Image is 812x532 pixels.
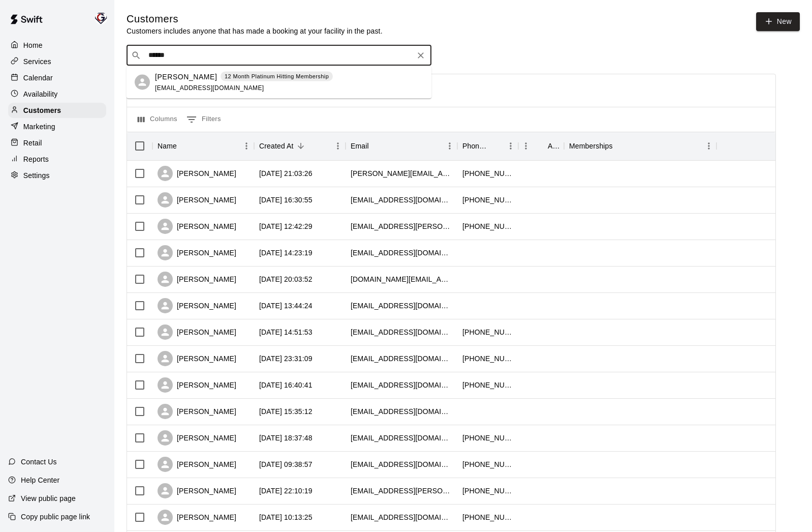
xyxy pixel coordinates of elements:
[351,274,452,284] div: mscurtin.mc@gmail.com
[462,512,513,522] div: +17577687862
[462,132,489,160] div: Phone Number
[259,327,313,337] div: 2025-08-11 14:51:53
[259,248,313,258] div: 2025-08-15 14:23:19
[8,70,106,85] div: Calendar
[462,380,513,390] div: +15713345519
[351,380,452,390] div: angeleque@gmail.com
[158,430,236,446] div: [PERSON_NAME]
[158,457,236,472] div: [PERSON_NAME]
[462,327,513,337] div: +18049460053
[8,54,106,69] a: Services
[23,122,55,132] p: Marketing
[462,195,513,205] div: +17034006027
[8,103,106,118] a: Customers
[8,168,106,183] div: Settings
[127,26,383,36] p: Customers includes anyone that has made a booking at your facility in the past.
[569,132,613,160] div: Memberships
[414,48,428,63] button: Clear
[259,512,313,522] div: 2025-08-02 10:13:25
[23,105,61,115] p: Customers
[158,483,236,498] div: [PERSON_NAME]
[351,221,452,231] div: ksenia.garcia@att.net
[351,248,452,258] div: johnbrueggenann@gmail.com
[259,274,313,284] div: 2025-08-13 20:03:52
[351,406,452,417] div: tyler.hruska5@gmail.com
[21,457,57,467] p: Contact Us
[259,301,313,311] div: 2025-08-13 13:44:24
[158,510,236,525] div: [PERSON_NAME]
[351,459,452,469] div: chefweb18@gmail.com
[489,139,503,153] button: Sort
[158,351,236,366] div: [PERSON_NAME]
[259,380,313,390] div: 2025-08-05 16:40:41
[152,132,254,160] div: Name
[259,195,313,205] div: 2025-08-16 16:30:55
[158,298,236,313] div: [PERSON_NAME]
[155,71,217,82] p: [PERSON_NAME]
[462,168,513,179] div: +15019446250
[346,132,457,160] div: Email
[613,139,627,153] button: Sort
[135,75,150,90] div: Krista Day
[158,192,236,208] div: [PERSON_NAME]
[462,221,513,231] div: +19152613804
[8,38,106,53] a: Home
[135,111,180,128] button: Select columns
[442,138,457,154] button: Menu
[23,154,49,164] p: Reports
[351,512,452,522] div: jabelon19@hotmail.com
[369,139,383,153] button: Sort
[518,138,534,154] button: Menu
[8,135,106,151] a: Retail
[462,353,513,364] div: +12392467796
[158,245,236,260] div: [PERSON_NAME]
[23,73,53,83] p: Calendar
[351,353,452,364] div: arodriguez1458@gmail.com
[330,138,346,154] button: Menu
[21,493,76,504] p: View public page
[184,111,224,128] button: Show filters
[564,132,716,160] div: Memberships
[158,272,236,287] div: [PERSON_NAME]
[254,132,346,160] div: Created At
[8,152,106,167] a: Reports
[259,353,313,364] div: 2025-08-05 23:31:09
[158,166,236,181] div: [PERSON_NAME]
[548,132,559,160] div: Age
[8,119,106,134] a: Marketing
[21,475,59,485] p: Help Center
[462,486,513,496] div: +17039732286
[23,56,51,67] p: Services
[23,89,58,99] p: Availability
[294,139,308,153] button: Sort
[259,406,313,417] div: 2025-08-05 15:35:12
[21,512,90,522] p: Copy public page link
[462,459,513,469] div: +17039631724
[127,45,431,66] div: Search customers by name or email
[518,132,564,160] div: Age
[8,86,106,102] a: Availability
[259,459,313,469] div: 2025-08-04 09:38:57
[158,377,236,393] div: [PERSON_NAME]
[259,221,313,231] div: 2025-08-16 12:42:29
[93,8,114,28] div: Mike Colangelo (Owner)
[259,132,294,160] div: Created At
[23,40,43,50] p: Home
[351,486,452,496] div: ant.wickline@gmail.com
[158,404,236,419] div: [PERSON_NAME]
[351,327,452,337] div: dohnjeer@hotmail.com
[259,433,313,443] div: 2025-08-04 18:37:48
[534,139,548,153] button: Sort
[225,72,329,81] p: 12 Month Platinum Hitting Membership
[457,132,518,160] div: Phone Number
[351,301,452,311] div: jdhelsel15@gmail.com
[351,168,452,179] div: sara.rember@gmail.com
[701,138,716,154] button: Menu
